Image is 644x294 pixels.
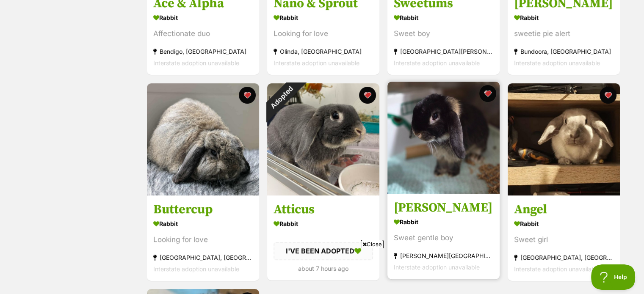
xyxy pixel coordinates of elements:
button: favourite [479,85,496,102]
div: [GEOGRAPHIC_DATA], [GEOGRAPHIC_DATA] [153,252,253,263]
div: Rabbit [274,12,373,24]
div: Bundoora, [GEOGRAPHIC_DATA] [514,46,614,58]
span: Close [361,240,384,248]
a: Buttercup Rabbit Looking for love [GEOGRAPHIC_DATA], [GEOGRAPHIC_DATA] Interstate adoption unavai... [147,195,259,281]
h3: Buttercup [153,201,253,217]
span: Interstate adoption unavailable [394,60,480,67]
button: favourite [239,87,256,104]
iframe: Advertisement [168,252,476,290]
span: Interstate adoption unavailable [514,265,600,272]
div: Rabbit [274,217,373,230]
span: Interstate adoption unavailable [514,60,600,67]
h3: Angel [514,201,614,217]
div: Sweet boy [394,28,493,40]
a: Atticus Rabbit I'VE BEEN ADOPTED about 7 hours ago favourite [267,195,379,280]
span: Interstate adoption unavailable [153,265,239,272]
span: Interstate adoption unavailable [153,60,239,67]
div: Rabbit [153,217,253,230]
span: Interstate adoption unavailable [394,264,480,271]
div: Looking for love [274,28,373,40]
h3: [PERSON_NAME] [394,200,493,216]
iframe: Help Scout Beacon - Open [591,264,636,290]
div: Rabbit [514,217,614,230]
a: Angel Rabbit Sweet girl [GEOGRAPHIC_DATA], [GEOGRAPHIC_DATA] Interstate adoption unavailable favo... [508,195,620,281]
div: Sweet girl [514,234,614,245]
div: Rabbit [394,12,493,24]
a: Adopted [267,189,379,197]
div: sweetie pie alert [514,28,614,40]
div: Looking for love [153,234,253,245]
a: [PERSON_NAME] Rabbit Sweet gentle boy [PERSON_NAME][GEOGRAPHIC_DATA] Interstate adoption unavaila... [387,193,500,279]
div: [GEOGRAPHIC_DATA][PERSON_NAME][GEOGRAPHIC_DATA] [394,46,493,58]
h3: Atticus [274,201,373,217]
img: Angel [508,83,620,195]
button: favourite [600,87,616,104]
img: Floyd [387,82,500,194]
img: Atticus [267,83,379,195]
div: [GEOGRAPHIC_DATA], [GEOGRAPHIC_DATA] [514,252,614,263]
div: Adopted [256,72,306,123]
div: Bendigo, [GEOGRAPHIC_DATA] [153,46,253,58]
span: Interstate adoption unavailable [274,60,359,67]
div: [PERSON_NAME][GEOGRAPHIC_DATA] [394,250,493,261]
div: Sweet gentle boy [394,232,493,244]
div: Rabbit [394,216,493,228]
div: I'VE BEEN ADOPTED [274,242,373,260]
div: Olinda, [GEOGRAPHIC_DATA] [274,46,373,58]
div: Rabbit [514,12,614,24]
div: Rabbit [153,12,253,24]
div: Affectionate duo [153,28,253,40]
img: Buttercup [147,83,259,195]
button: favourite [359,87,376,104]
